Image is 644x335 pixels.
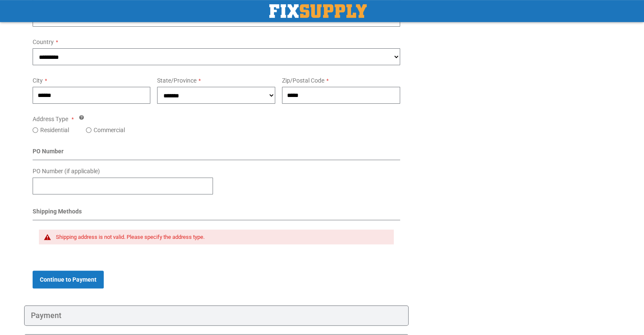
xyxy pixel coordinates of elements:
[282,77,324,84] span: Zip/Postal Code
[157,77,196,84] span: State/Province
[33,39,54,45] span: Country
[269,4,367,18] a: store logo
[24,305,409,326] div: Payment
[56,234,386,241] div: Shipping address is not valid. Please specify the address type.
[40,126,69,134] label: Residential
[33,207,401,220] div: Shipping Methods
[33,168,100,174] span: PO Number (if applicable)
[33,271,104,288] button: Continue to Payment
[94,126,125,134] label: Commercial
[269,4,367,18] img: Fix Industrial Supply
[40,276,97,283] span: Continue to Payment
[33,116,68,122] span: Address Type
[33,147,401,160] div: PO Number
[33,77,43,84] span: City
